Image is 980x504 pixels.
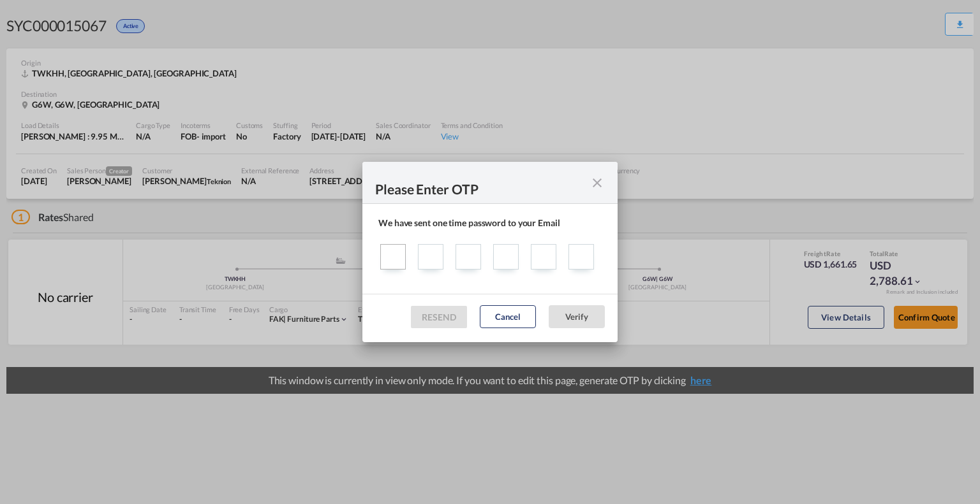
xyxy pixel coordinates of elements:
button: Resend [411,306,467,328]
md-icon: icon-close [590,175,605,191]
button: Verify [549,305,605,328]
button: Cancel [480,305,536,328]
div: We have sent one time password to your Email [375,217,605,239]
md-dialog: Sending one ... [362,162,618,342]
div: Please Enter OTP [375,175,593,191]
